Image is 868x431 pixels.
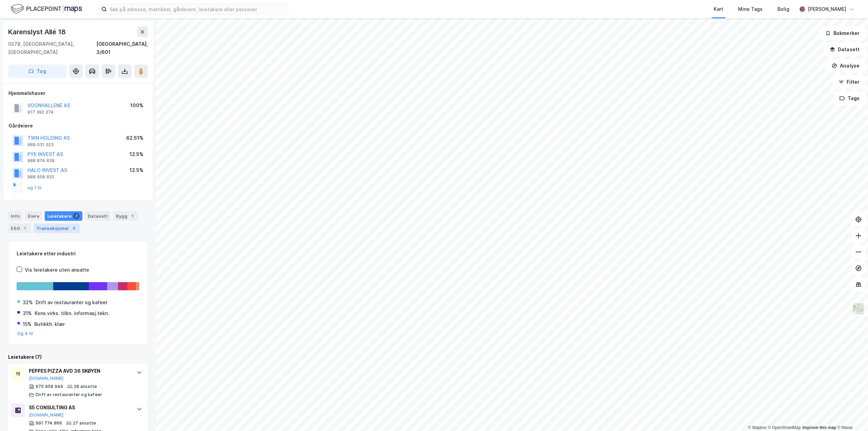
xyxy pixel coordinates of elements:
[824,43,865,56] button: Datasett
[826,59,865,73] button: Analyse
[36,420,62,426] div: 991 774 866
[8,223,31,233] div: ESG
[738,5,763,13] div: Mine Tags
[8,211,22,221] div: Info
[17,331,33,336] button: Og 4 til
[834,398,868,431] iframe: Chat Widget
[25,211,42,221] div: Eiere
[130,101,143,110] div: 100%
[73,213,80,219] div: 7
[714,5,723,13] div: Kart
[17,250,139,258] div: Leietakere etter industri
[748,425,767,430] a: Mapbox
[833,75,865,89] button: Filter
[73,420,96,426] div: 27 ansatte
[834,398,868,431] div: Kontrollprogram for chat
[803,425,836,430] a: Improve this map
[27,174,54,180] div: 988 958 832
[834,92,865,105] button: Tags
[8,40,96,56] div: 0278, [GEOGRAPHIC_DATA], [GEOGRAPHIC_DATA]
[8,122,147,130] div: Gårdeiere
[130,166,143,174] div: 12.5%
[29,367,130,375] div: PEPPES PIZZA AVD 36 SKØYEN
[21,225,28,232] div: 1
[36,392,102,397] div: Drift av restauranter og kafeer
[34,223,80,233] div: Transaksjoner
[29,376,64,381] button: [DOMAIN_NAME]
[8,64,66,78] button: Tag
[85,211,111,221] div: Datasett
[8,353,148,361] div: Leietakere (7)
[27,158,55,163] div: 988 874 639
[8,26,67,37] div: Karenslyst Allé 18
[126,134,143,142] div: 62.51%
[74,384,97,389] div: 28 ansatte
[36,384,63,389] div: 975 958 949
[34,320,65,328] div: Butikkh. klær
[11,3,82,15] img: logo.f888ab2527a4732fd821a326f86c7f29.svg
[130,150,143,158] div: 12.5%
[113,211,138,221] div: Bygg
[852,302,865,315] img: Z
[820,26,865,40] button: Bokmerker
[27,142,54,148] div: 989 031 023
[35,309,109,317] div: Kons.virks. tilkn. informasj.tekn.
[36,298,107,307] div: Drift av restauranter og kafeer
[107,4,288,14] input: Søk på adresse, matrikkel, gårdeiere, leietakere eller personer
[25,266,89,274] div: Vis leietakere uten ansatte
[777,5,789,13] div: Bolig
[8,89,147,97] div: Hjemmelshaver
[129,213,136,219] div: 1
[23,320,32,328] div: 15%
[96,40,148,56] div: [GEOGRAPHIC_DATA], 3/601
[45,211,82,221] div: Leietakere
[71,225,77,232] div: 4
[29,412,64,418] button: [DOMAIN_NAME]
[23,298,33,307] div: 32%
[808,5,846,13] div: [PERSON_NAME]
[27,110,54,115] div: 917 392 374
[768,425,801,430] a: OpenStreetMap
[23,309,32,317] div: 31%
[29,404,130,412] div: S5 CONSULTING AS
